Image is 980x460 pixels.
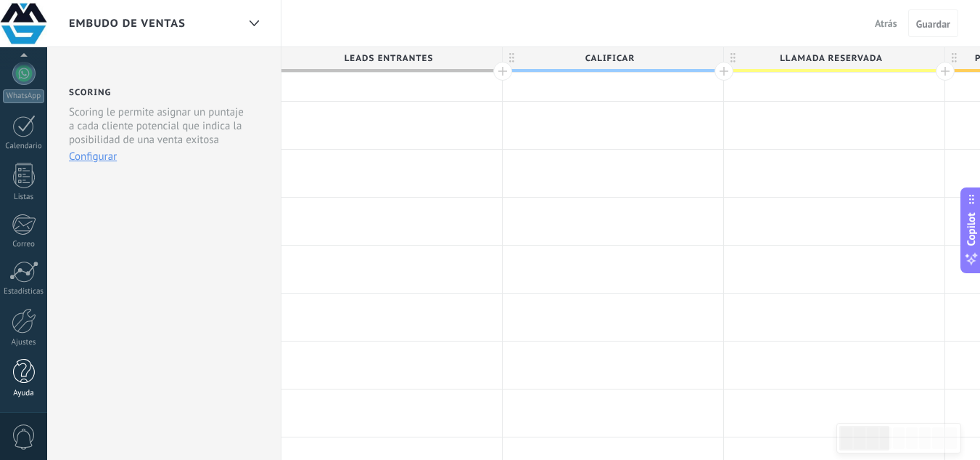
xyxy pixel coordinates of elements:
p: Scoring le permite asignar un puntaje a cada cliente potencial que indica la posibilidad de una v... [69,105,250,147]
div: Correo [3,240,45,249]
button: Guardar [908,9,958,37]
button: Configurar [69,150,117,164]
div: Calendario [3,142,45,151]
span: Llamada reservada [724,47,937,70]
div: Leads Entrantes [281,47,502,69]
div: Estadísticas [3,287,45,296]
span: Embudo de ventas [69,17,186,31]
div: Ayuda [3,389,45,398]
span: Leads Entrantes [281,47,495,70]
div: Llamada reservada [724,47,944,69]
span: Calificar [503,47,716,70]
div: Embudo de ventas [242,9,266,38]
div: Listas [3,193,45,202]
span: Atrás [875,17,897,30]
button: Atrás [869,12,903,34]
div: Ajustes [3,338,45,347]
div: WhatsApp [3,89,44,103]
h2: Scoring [69,87,111,98]
span: Guardar [916,19,950,29]
span: Copilot [964,212,979,246]
div: Calificar [503,47,723,69]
